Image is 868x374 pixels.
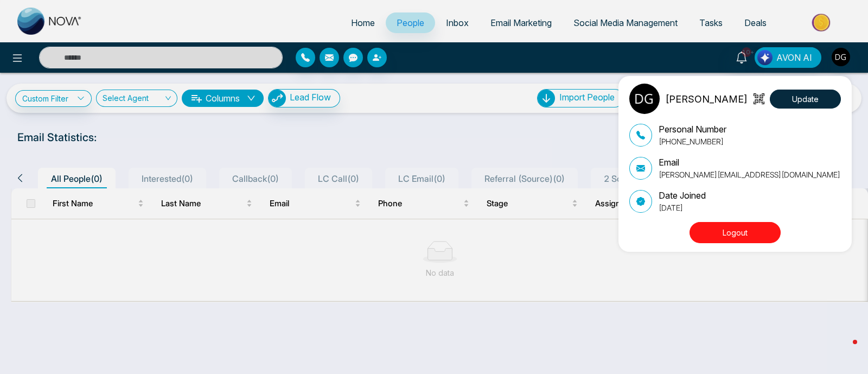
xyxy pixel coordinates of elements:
p: Email [659,156,840,169]
p: [PERSON_NAME] [665,92,748,106]
p: [PHONE_NUMBER] [659,136,726,147]
p: Personal Number [659,123,726,136]
button: Logout [690,222,781,243]
p: Date Joined [659,189,706,202]
p: [DATE] [659,202,706,213]
p: [PERSON_NAME][EMAIL_ADDRESS][DOMAIN_NAME] [659,169,840,180]
button: Update [770,90,841,109]
iframe: Intercom live chat [831,337,857,363]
